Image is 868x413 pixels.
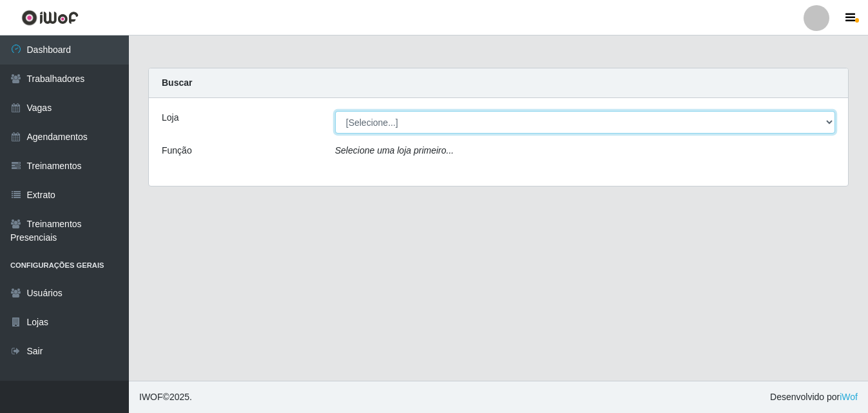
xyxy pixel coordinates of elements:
[162,111,178,125] label: Loja
[840,392,858,402] a: iWof
[162,144,192,157] label: Função
[335,145,454,156] i: Selecione uma loja primeiro...
[21,10,79,26] img: CoreUI Logo
[770,390,858,404] span: Desenvolvido por
[162,77,192,88] strong: Buscar
[139,392,163,402] span: IWOF
[139,390,192,404] span: © 2025 .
